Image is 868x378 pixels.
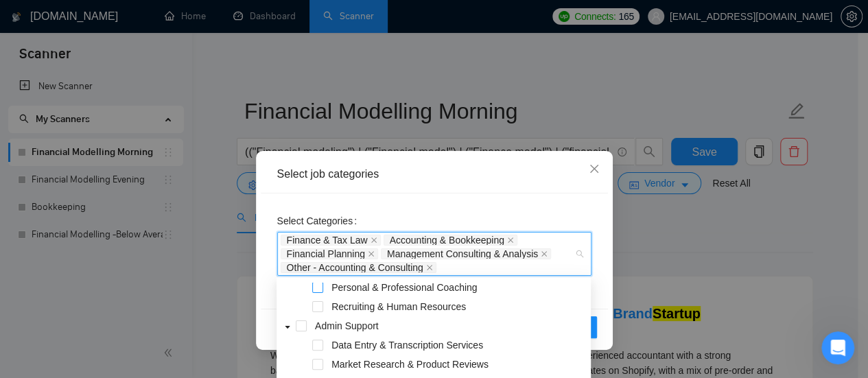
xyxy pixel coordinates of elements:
span: Recruiting & Human Resources [329,298,588,315]
span: Accounting & Bookkeeping [384,235,517,246]
span: Market Research & Product Reviews [329,356,588,373]
span: Data Entry & Transcription Services [329,337,588,353]
span: Accounting & Bookkeeping [390,235,504,245]
span: Finance & Tax Law [287,235,368,245]
span: Other - Accounting & Consulting [287,263,423,272]
span: Personal & Professional Coaching [329,279,588,296]
span: Admin Support [312,318,588,334]
span: Market Research & Product Reviews [331,359,489,370]
div: Select job categories [277,167,591,182]
span: close [541,250,548,257]
span: Financial Planning [287,249,365,259]
span: close [589,163,600,174]
span: close [368,250,375,257]
span: close [371,237,377,244]
span: Admin Support [315,320,379,331]
button: Close [576,151,613,188]
span: Management Consulting & Analysis [387,249,538,259]
span: Data Entry & Transcription Services [331,340,483,351]
span: Personal & Professional Coaching [331,282,477,293]
iframe: Intercom live chat [821,331,854,364]
span: Management Consulting & Analysis [381,248,551,259]
span: caret-down [284,324,291,331]
span: close [507,237,514,244]
span: Recruiting & Human Resources [331,301,466,312]
span: Financial Planning [281,248,378,259]
input: Select Categories [439,262,442,273]
label: Select Categories [277,210,362,232]
span: close [426,264,433,271]
span: Other - Accounting & Consulting [281,262,436,273]
span: Finance & Tax Law [281,235,381,246]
